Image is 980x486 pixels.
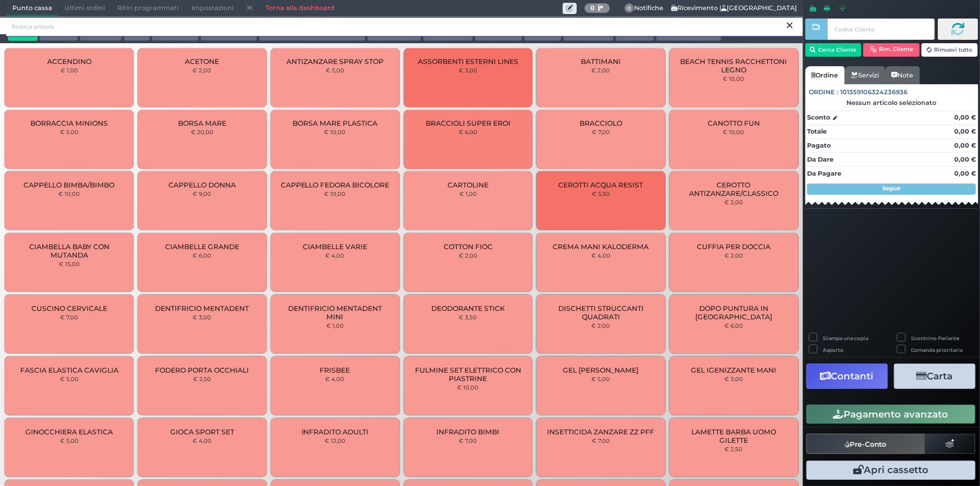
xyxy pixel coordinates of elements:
span: 0 [625,3,635,13]
small: € 1,00 [459,190,477,197]
small: € 12,00 [325,437,345,444]
span: Ultimi ordini [58,1,111,16]
span: DENTIFRICIO MENTADENT [155,304,249,313]
span: CUFFIA PER DOCCIA [697,242,771,251]
small: € 4,00 [326,375,345,382]
b: 0 [590,4,595,12]
span: CANOTTO FUN [708,119,760,127]
strong: 0,00 € [954,141,976,149]
span: LAMETTE BARBA UOMO GILETTE [679,428,789,444]
small: € 10,00 [457,384,478,391]
small: € 9,00 [193,190,211,197]
a: Torna alla dashboard [259,1,341,16]
span: CUSCINO CERVICALE [31,304,107,313]
strong: Segue [883,185,901,192]
a: Note [885,66,919,84]
span: INFRADITO ADULTI [302,428,369,436]
span: ASSORBENTI ESTERNI LINES [418,57,518,66]
div: Nessun articolo selezionato [805,99,978,107]
small: € 3,00 [193,314,211,320]
small: € 2,00 [592,322,610,329]
span: FRISBEE [320,366,350,374]
button: Pre-Conto [806,434,926,454]
strong: 0,00 € [954,113,976,121]
span: COTTON FIOC [444,242,493,251]
span: INSETTICIDA ZANZARE ZZ PFF [548,428,655,436]
span: CAPPELLO FEDORA BICOLORE [281,181,390,189]
span: Ordine : [809,88,839,97]
strong: 0,00 € [954,127,976,135]
small: € 3,00 [459,67,477,74]
small: € 5,00 [326,67,344,74]
span: GIOCA SPORT SET [170,428,234,436]
span: DENTIFRICIO MENTADENT MINI [280,304,390,321]
small: € 2,50 [725,446,743,452]
span: GINOCCHIERA ELASTICA [25,428,113,436]
small: € 7,00 [592,129,610,135]
a: Ordine [805,66,845,84]
small: € 5,00 [60,375,79,382]
label: Asporto [823,346,844,354]
button: Pagamento avanzato [806,405,976,424]
span: ACETONE [185,57,219,66]
span: CEROTTI ACQUA RESIST [559,181,644,189]
span: GEL [PERSON_NAME] [563,366,639,374]
input: Codice Cliente [827,19,935,40]
small: € 7,00 [592,437,610,444]
span: DISCHETTI STRUCCANTI QUADRATI [546,304,656,321]
strong: Pagato [807,141,831,149]
small: € 2,00 [724,252,743,259]
a: Servizi [845,66,885,84]
span: CIAMBELLE GRANDE [165,242,239,251]
small: € 10,00 [58,190,80,197]
span: FODERO PORTA OCCHIALI [155,366,249,374]
button: Apri cassetto [806,461,976,480]
small: € 10,00 [723,75,745,82]
button: Rimuovi tutto [922,43,978,57]
span: CAPPELLO DONNA [168,181,236,189]
small: € 2,00 [724,199,743,205]
strong: Totale [807,127,827,135]
span: CREMA MANI KALODERMA [553,242,649,251]
small: € 10,00 [325,190,346,197]
span: CIAMBELLE VARIE [303,242,367,251]
small: € 4,00 [193,437,212,444]
span: BRACCIOLO [580,119,622,127]
span: 101359106324236936 [841,88,908,97]
label: Stampa una copia [823,334,868,342]
small: € 10,00 [325,129,346,135]
span: DEODORANTE STICK [431,304,505,313]
span: ACCENDINO [47,57,92,66]
span: INFRADITO BIMBI [436,428,499,436]
small: € 2,50 [193,375,211,382]
strong: 0,00 € [954,155,976,163]
span: Ritiri programmati [111,1,185,16]
small: € 15,00 [59,260,80,267]
span: BATTIMANI [581,57,621,66]
button: Contanti [806,364,888,389]
small: € 6,00 [193,252,211,259]
small: € 5,00 [60,129,79,135]
label: Comanda prioritaria [911,346,963,354]
small: € 3,00 [724,375,743,382]
span: CAPPELLO BIMBA/BIMBO [24,181,115,189]
small: € 1,00 [61,67,78,74]
span: CEROTTO ANTIZANZARE/CLASSICO [679,181,789,198]
strong: Da Pagare [807,169,841,177]
strong: 0,00 € [954,169,976,177]
span: BORRACCIA MINIONS [30,119,108,127]
span: BRACCIOLI SUPER EROI [426,119,510,127]
small: € 20,00 [191,129,213,135]
small: € 4,00 [591,252,610,259]
span: FASCIA ELASTICA CAVIGLIA [20,366,118,374]
small: € 1,00 [326,322,344,329]
strong: Sconto [807,113,830,122]
small: € 7,00 [60,314,78,320]
span: BEACH TENNIS RACCHETTONI LEGNO [679,57,789,74]
input: Ricerca articolo [6,17,803,36]
small: € 2,00 [592,67,610,74]
span: BORSA MARE PLASTICA [293,119,377,127]
label: Scontrino Parlante [911,334,960,342]
span: CIAMBELLA BABY CON MUTANDA [14,242,124,259]
small: € 5,50 [592,190,610,197]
